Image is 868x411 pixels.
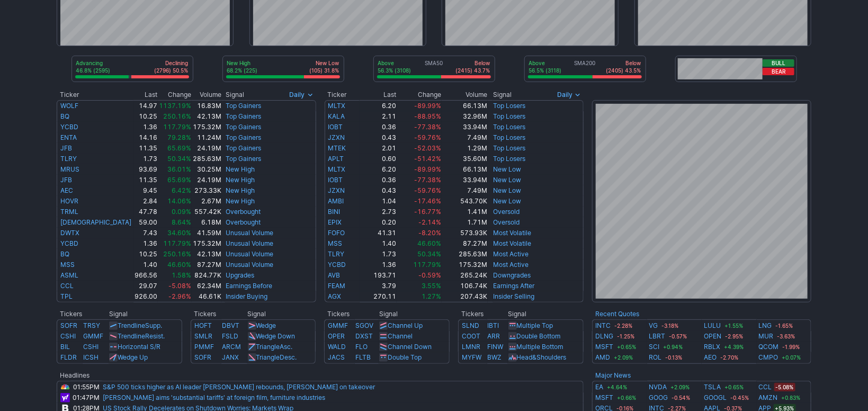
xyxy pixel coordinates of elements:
p: New Low [310,59,339,67]
td: 0.36 [360,122,397,132]
a: GOOGL [704,392,727,403]
a: Top Losers [494,102,526,110]
td: 0.60 [360,154,397,164]
a: Channel Down [388,343,432,351]
a: LNG [759,320,772,331]
a: Most Volatile [494,239,532,247]
a: TRSY [83,321,100,329]
td: 35.60M [442,154,488,164]
td: 2.84 [133,196,158,207]
a: Top Gainers [226,144,261,152]
a: FEAM [328,282,346,290]
a: Double Top [388,353,422,361]
span: 0.09% [172,208,191,216]
td: 14.97 [133,100,158,111]
td: 1.40 [360,238,397,249]
a: ICSH [83,353,99,361]
th: Volume [442,90,488,100]
a: AMZN [759,392,778,403]
span: 36.01% [167,165,191,173]
a: Downgrades [494,271,531,279]
td: 175.32M [192,238,222,249]
a: Major News [595,371,631,379]
td: 7.43 [133,228,158,238]
th: Change [397,90,442,100]
td: 7.49M [442,185,488,196]
td: 42.13M [192,111,222,122]
a: RBLX [704,342,720,352]
a: SOFR [60,321,77,329]
a: Most Volatile [494,229,532,237]
a: BQ [60,112,69,120]
a: DBVT [222,321,239,329]
a: HOVR [60,197,78,205]
a: FOFO [328,229,345,237]
td: 9.45 [133,185,158,196]
a: AEC [60,186,73,194]
span: 50.34% [417,250,441,258]
a: OPER [328,332,345,340]
a: TLRY [328,250,345,258]
a: FLTB [355,353,371,361]
a: Top Losers [494,155,526,163]
a: SCI [649,342,660,352]
span: -59.76% [414,186,441,194]
a: New Low [494,176,522,184]
p: (2796) 50.5% [155,67,189,74]
p: Below [456,59,490,67]
span: Daily [290,90,305,100]
td: 6.18M [192,217,222,228]
a: MLTX [328,165,346,173]
a: Overbought [226,208,261,216]
a: Unusual Volume [226,250,273,258]
td: 11.24M [192,132,222,143]
span: Desc. [280,353,297,361]
a: CCL [60,282,74,290]
a: YCBD [60,123,78,131]
a: BQ [60,250,69,258]
span: -8.20% [418,229,441,237]
td: 66.13M [442,164,488,175]
td: 0.36 [360,175,397,185]
td: 11.35 [133,175,158,185]
td: 29.07 [133,281,158,291]
p: Advancing [76,59,111,67]
p: Declining [155,59,189,67]
a: YCBD [328,261,346,269]
span: 34.60% [167,229,191,237]
span: -52.03% [414,144,441,152]
a: MUR [759,331,774,342]
a: Top Gainers [226,133,261,141]
a: Multiple Bottom [517,343,563,351]
a: New High [226,176,255,184]
th: Last [133,90,158,100]
td: 32.96M [442,111,488,122]
a: Recent Quotes [595,310,639,318]
a: YCBD [60,239,78,247]
a: New Low [494,165,522,173]
span: -88.95% [414,112,441,120]
button: Signals interval [554,90,584,100]
td: 0.43 [360,132,397,143]
a: Channel [388,332,413,340]
a: COOT [462,332,480,340]
td: 33.94M [442,122,488,132]
span: 250.16% [163,250,191,258]
p: Above [378,59,411,67]
p: 56.3% (3108) [378,67,411,74]
a: JFB [60,176,72,184]
span: -17.46% [414,197,441,205]
span: -16.77% [414,208,441,216]
a: SOFR [194,353,211,361]
a: CCL [759,382,772,392]
td: 66.13M [442,100,488,111]
p: 68.2% (225) [227,67,258,74]
td: 175.32M [192,122,222,132]
td: 543.70K [442,196,488,207]
span: 79.28% [167,133,191,141]
a: Wedge Down [256,332,296,340]
a: EA [595,382,603,392]
td: 2.11 [360,111,397,122]
span: 65.69% [167,144,191,152]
